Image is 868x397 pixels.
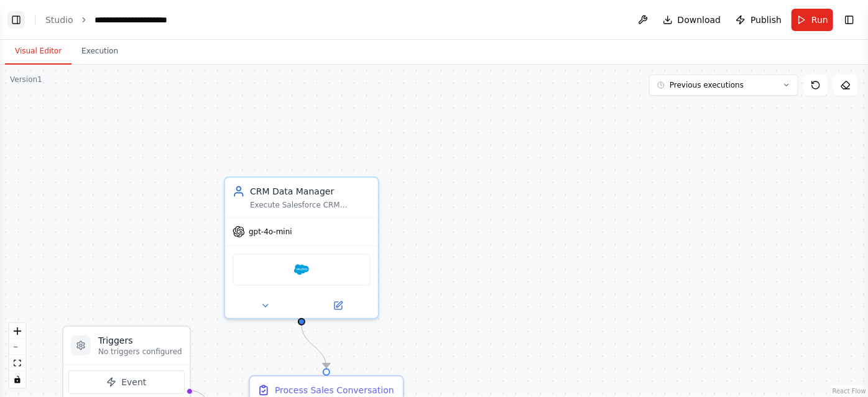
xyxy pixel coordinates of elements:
button: Show right sidebar [841,11,858,29]
button: zoom out [9,339,25,355]
div: Execute Salesforce CRM operations based on conversation details. Search for existing records, det... [250,200,371,210]
a: React Flow attribution [833,388,866,395]
div: React Flow controls [9,323,25,388]
a: Studio [45,15,73,25]
button: Execution [72,39,128,65]
span: Event [121,376,146,388]
button: toggle interactivity [9,372,25,388]
button: Visual Editor [5,39,72,65]
p: No triggers configured [98,347,182,357]
button: Open in side panel [303,298,373,313]
button: Show left sidebar [7,11,25,29]
button: Download [658,9,726,31]
span: Run [811,14,828,26]
g: Edge from 5fa62da3-8693-411e-b125-29617f487e9d to ace451ba-969e-427c-aaf0-f8620979abf9 [295,324,333,368]
span: gpt-4o-mini [249,227,292,237]
div: Version 1 [10,75,42,84]
button: Publish [731,9,787,31]
button: zoom in [9,323,25,339]
div: CRM Data ManagerExecute Salesforce CRM operations based on conversation details. Search for exist... [224,176,379,319]
span: Publish [750,14,782,26]
div: CRM Data Manager [250,185,371,198]
span: Previous executions [670,80,744,90]
h3: Triggers [98,334,182,347]
img: Salesforce [294,262,309,277]
span: Download [678,14,721,26]
button: fit view [9,355,25,372]
button: Run [792,9,833,31]
nav: breadcrumb [45,14,190,26]
button: Event [68,370,185,394]
button: Previous executions [649,75,798,96]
